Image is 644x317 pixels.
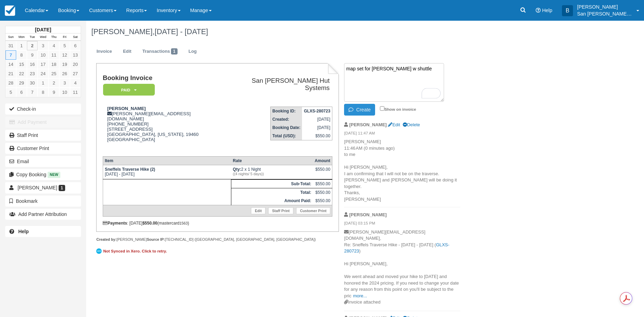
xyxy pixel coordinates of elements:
span: 1 [59,185,65,191]
h1: [PERSON_NAME], [91,28,564,36]
div: : [DATE] (mastercard ) [103,221,332,226]
a: 22 [16,69,27,78]
th: Tue [27,33,38,41]
strong: Created by: [96,237,117,241]
button: Check-in [5,103,81,115]
a: 15 [16,60,27,69]
button: Add Partner Attribution [5,209,81,220]
a: 24 [38,69,48,78]
a: 11 [70,88,81,97]
a: Edit [388,122,400,127]
p: San [PERSON_NAME] Hut Systems [577,10,632,17]
a: 14 [6,60,16,69]
td: 2 x 1 Night [231,165,313,179]
a: 17 [38,60,48,69]
strong: Qty [233,167,241,172]
em: [DATE] 03:15 PM [344,220,460,228]
a: 28 [6,78,16,88]
td: [DATE] - [DATE] [103,165,231,179]
a: 27 [70,69,81,78]
a: Paid [103,83,152,96]
a: 6 [16,88,27,97]
th: Mon [16,33,27,41]
th: Sub-Total: [231,179,313,188]
span: [DATE] - [DATE] [154,27,208,36]
a: Not Synced in Xero. Click to retry. [96,247,169,255]
a: 7 [6,50,16,60]
a: 6 [70,41,81,50]
a: 9 [27,50,38,60]
a: 18 [49,60,59,69]
span: New [48,172,60,178]
em: [DATE] 11:47 AM [344,130,460,138]
a: 10 [38,50,48,60]
th: Total: [231,188,313,197]
a: 3 [59,78,70,88]
a: more... [353,293,367,298]
a: Edit [251,207,265,214]
a: 5 [6,88,16,97]
a: 7 [27,88,38,97]
a: 31 [6,41,16,50]
a: [PERSON_NAME] 1 [5,182,81,193]
a: Staff Print [268,207,293,214]
a: 1 [38,78,48,88]
a: 20 [70,60,81,69]
a: 8 [38,88,48,97]
a: 4 [49,41,59,50]
a: 5 [59,41,70,50]
div: Invoice attached [344,299,460,306]
span: Help [542,8,552,13]
td: $550.00 [302,132,332,140]
a: 3 [38,41,48,50]
p: [PERSON_NAME] [577,3,632,10]
span: 1 [171,48,178,55]
em: Paid [103,84,155,96]
div: $550.00 [315,167,330,177]
td: $550.00 [313,188,332,197]
a: 9 [49,88,59,97]
a: 19 [59,60,70,69]
th: Total (USD): [271,132,302,140]
strong: GLXS-280723 [304,109,330,113]
th: Item [103,156,231,165]
a: Delete [403,122,420,127]
a: Transactions1 [137,45,183,58]
strong: Source IP: [147,237,165,241]
textarea: To enrich screen reader interactions, please activate Accessibility in Grammarly extension settings [344,63,444,102]
th: Wed [38,33,48,41]
div: [PERSON_NAME] [TECHNICAL_ID] ([GEOGRAPHIC_DATA], [GEOGRAPHIC_DATA], [GEOGRAPHIC_DATA]) [96,237,339,242]
a: 23 [27,69,38,78]
em: ((4 nights/ 5 days)) [233,172,311,176]
label: Show on invoice [380,107,416,111]
a: 8 [16,50,27,60]
a: 25 [49,69,59,78]
span: [PERSON_NAME] [18,185,57,190]
a: Staff Print [5,130,81,141]
a: 16 [27,60,38,69]
strong: [PERSON_NAME] [107,106,146,111]
img: checkfront-main-nav-mini-logo.png [5,6,15,16]
div: [PERSON_NAME][EMAIL_ADDRESS][DOMAIN_NAME] [PHONE_NUMBER] [STREET_ADDRESS] [GEOGRAPHIC_DATA], [US_... [103,106,224,151]
button: Create [344,104,375,116]
a: 26 [59,69,70,78]
h1: Booking Invoice [103,75,224,82]
a: Invoice [91,45,117,58]
th: Sun [6,33,16,41]
button: Email [5,156,81,167]
button: Bookmark [5,196,81,207]
th: Fri [59,33,70,41]
a: Customer Print [5,143,81,154]
a: 10 [59,88,70,97]
th: Amount Paid: [231,197,313,205]
strong: [PERSON_NAME] [349,122,387,127]
th: Thu [49,33,59,41]
p: [PERSON_NAME] 11:46 AM (0 minutes ago) to me Hi [PERSON_NAME], I am confirming that I will not be... [344,139,460,202]
a: Help [5,226,81,237]
small: 1563 [180,221,188,225]
button: Copy Booking New [5,169,81,180]
strong: $550.00 [142,221,157,226]
td: [DATE] [302,123,332,132]
td: [DATE] [302,115,332,123]
strong: Payments [103,221,127,226]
